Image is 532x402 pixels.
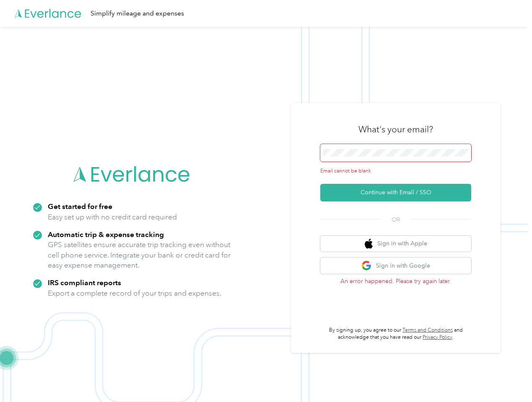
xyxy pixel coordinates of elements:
[48,202,112,211] strong: Get started for free
[320,258,471,274] button: google logoSign in with Google
[361,260,372,271] img: google logo
[48,212,177,222] p: Easy set up with no credit card required
[48,240,231,271] p: GPS satellites ensure accurate trip tracking even without cell phone service. Integrate your bank...
[423,334,452,340] a: Privacy Policy
[358,124,433,135] h3: What's your email?
[320,236,471,252] button: apple logoSign in with Apple
[48,230,164,239] strong: Automatic trip & expense tracking
[402,327,453,333] a: Terms and Conditions
[320,277,471,286] p: An error happened. Please try again later.
[365,239,373,249] img: apple logo
[320,327,471,341] p: By signing up, you agree to our and acknowledge that you have read our .
[320,167,471,175] div: Email cannot be blank
[91,8,184,19] div: Simplify mileage and expenses
[48,278,121,287] strong: IRS compliant reports
[320,184,471,201] button: Continue with Email / SSO
[48,288,221,299] p: Export a complete record of your trips and expenses.
[381,215,410,224] span: OR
